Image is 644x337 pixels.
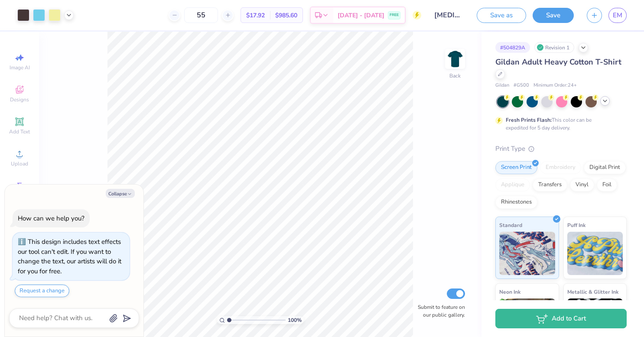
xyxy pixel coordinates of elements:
[11,160,28,167] span: Upload
[495,178,530,191] div: Applique
[9,128,30,135] span: Add Text
[338,11,384,20] span: [DATE] - [DATE]
[613,10,622,20] span: EM
[567,287,618,296] span: Metallic & Glitter Ink
[495,196,537,209] div: Rhinestones
[184,7,218,23] input: – –
[570,178,594,191] div: Vinyl
[449,72,461,80] div: Back
[246,11,265,20] span: $17.92
[106,189,135,198] button: Collapse
[390,12,399,18] span: FREE
[533,8,574,23] button: Save
[567,232,623,275] img: Puff Ink
[288,316,302,324] span: 100 %
[495,82,509,89] span: Gildan
[413,303,465,319] label: Submit to feature on our public gallery.
[608,8,627,23] a: EM
[499,220,522,230] span: Standard
[540,161,581,174] div: Embroidery
[506,117,552,123] strong: Fresh Prints Flash:
[597,178,617,191] div: Foil
[584,161,626,174] div: Digital Print
[428,6,470,24] input: Untitled Design
[533,82,577,89] span: Minimum Order: 24 +
[10,96,29,103] span: Designs
[18,214,85,223] div: How can we help you?
[506,116,612,132] div: This color can be expedited for 5 day delivery.
[495,161,537,174] div: Screen Print
[10,64,30,71] span: Image AI
[15,285,69,297] button: Request a change
[499,232,555,275] img: Standard
[495,309,627,328] button: Add to Cart
[533,178,567,191] div: Transfers
[275,11,297,20] span: $985.60
[567,220,585,230] span: Puff Ink
[18,237,121,275] div: This design includes text effects our tool can't edit. If you want to change the text, our artist...
[495,144,627,154] div: Print Type
[534,42,574,53] div: Revision 1
[495,42,530,53] div: # 504829A
[446,50,464,68] img: Back
[495,57,621,67] span: Gildan Adult Heavy Cotton T-Shirt
[477,8,526,23] button: Save as
[499,287,520,296] span: Neon Ink
[514,82,529,89] span: # G500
